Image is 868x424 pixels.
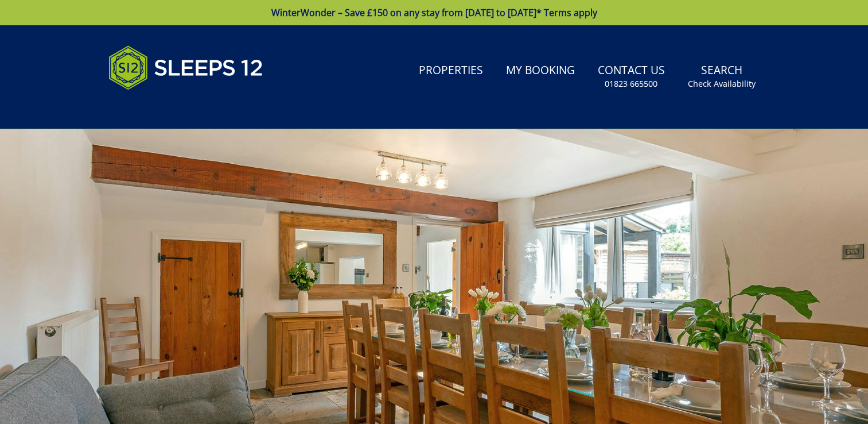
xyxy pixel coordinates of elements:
[688,78,756,90] small: Check Availability
[605,78,657,90] small: 01823 665500
[683,58,760,95] a: SearchCheck Availability
[103,103,223,113] iframe: Customer reviews powered by Trustpilot
[593,58,670,95] a: Contact Us01823 665500
[108,39,263,97] img: Sleeps 12
[501,58,579,84] a: My Booking
[414,58,488,84] a: Properties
